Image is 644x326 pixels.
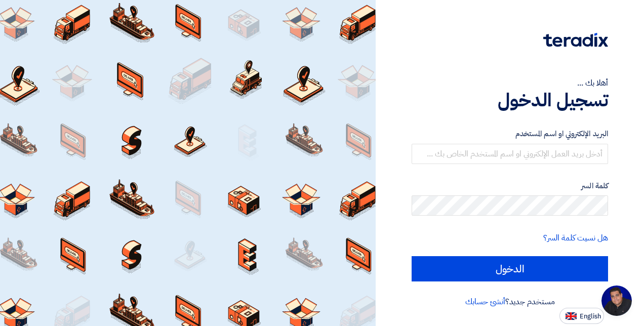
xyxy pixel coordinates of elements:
label: البريد الإلكتروني او اسم المستخدم [412,128,608,140]
a: Open chat [601,286,632,316]
span: English [580,313,601,320]
label: كلمة السر [412,180,608,192]
a: أنشئ حسابك [465,296,505,308]
input: الدخول [412,256,608,281]
input: أدخل بريد العمل الإلكتروني او اسم المستخدم الخاص بك ... [412,144,608,164]
img: Teradix logo [543,33,608,47]
a: هل نسيت كلمة السر؟ [543,232,608,244]
img: en-US.png [566,312,577,320]
h1: تسجيل الدخول [412,89,608,111]
div: أهلا بك ... [412,77,608,89]
div: مستخدم جديد؟ [412,296,608,308]
button: English [559,308,604,324]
